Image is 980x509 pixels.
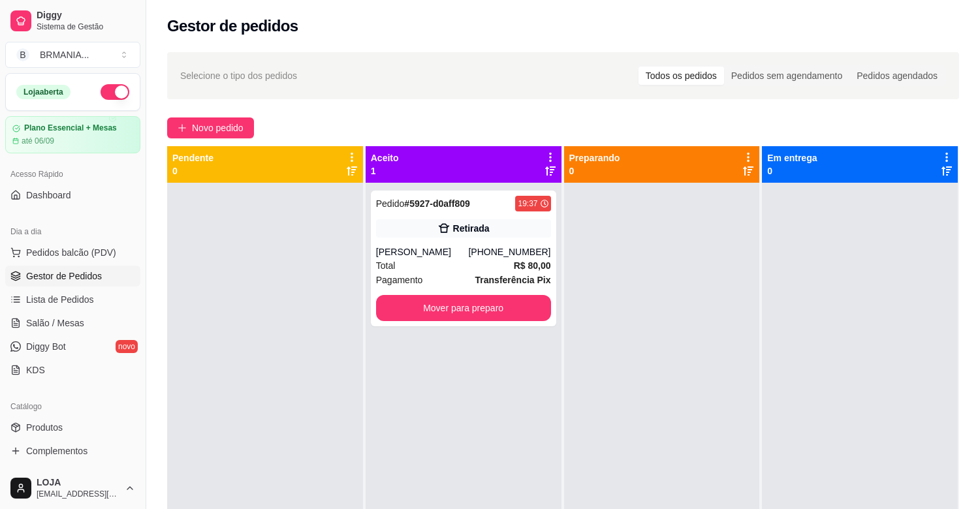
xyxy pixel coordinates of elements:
[453,222,490,235] div: Retirada
[5,289,140,310] a: Lista de Pedidos
[40,48,89,61] div: BRMANIA ...
[5,313,140,333] a: Salão / Mesas
[639,67,724,85] div: Todos os pedidos
[26,363,45,377] span: KDS
[22,136,54,146] article: até 06/09
[5,164,140,185] div: Acesso Rápido
[167,16,298,37] h2: Gestor de pedidos
[5,472,140,504] button: LOJA[EMAIL_ADDRESS][DOMAIN_NAME]
[37,477,119,489] span: LOJA
[5,185,140,206] a: Dashboard
[371,151,399,164] p: Aceito
[167,117,254,138] button: Novo pedido
[767,164,817,177] p: 0
[192,121,244,135] span: Novo pedido
[26,246,116,259] span: Pedidos balcão (PDV)
[849,67,945,85] div: Pedidos agendados
[37,22,135,32] span: Sistema de Gestão
[5,360,140,380] a: KDS
[5,440,140,461] a: Complementos
[376,273,423,287] span: Pagamento
[404,198,469,209] strong: # 5927-d0aff809
[101,84,129,100] button: Alterar Status
[16,85,71,99] div: Loja aberta
[37,10,135,22] span: Diggy
[371,164,399,177] p: 1
[37,489,119,499] span: [EMAIL_ADDRESS][DOMAIN_NAME]
[468,245,550,258] div: [PHONE_NUMBER]
[376,245,469,258] div: [PERSON_NAME]
[172,151,213,164] p: Pendente
[376,198,405,209] span: Pedido
[569,151,620,164] p: Preparando
[724,67,849,85] div: Pedidos sem agendamento
[5,221,140,242] div: Dia a dia
[5,42,140,68] button: Select a team
[172,164,213,177] p: 0
[26,316,84,330] span: Salão / Mesas
[16,48,29,61] span: B
[5,242,140,263] button: Pedidos balcão (PDV)
[26,421,63,434] span: Produtos
[5,417,140,438] a: Produtos
[26,293,94,306] span: Lista de Pedidos
[569,164,620,177] p: 0
[376,258,396,273] span: Total
[24,123,117,133] article: Plano Essencial + Mesas
[514,260,551,271] strong: R$ 80,00
[5,266,140,286] a: Gestor de Pedidos
[26,189,71,202] span: Dashboard
[5,116,140,153] a: Plano Essencial + Mesasaté 06/09
[180,69,297,83] span: Selecione o tipo dos pedidos
[376,295,551,321] button: Mover para preparo
[475,275,551,285] strong: Transferência Pix
[767,151,817,164] p: Em entrega
[518,198,537,209] div: 19:37
[26,340,66,353] span: Diggy Bot
[5,396,140,417] div: Catálogo
[5,336,140,357] a: Diggy Botnovo
[26,444,87,457] span: Complementos
[5,5,140,37] a: DiggySistema de Gestão
[26,270,102,283] span: Gestor de Pedidos
[178,123,187,132] span: plus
